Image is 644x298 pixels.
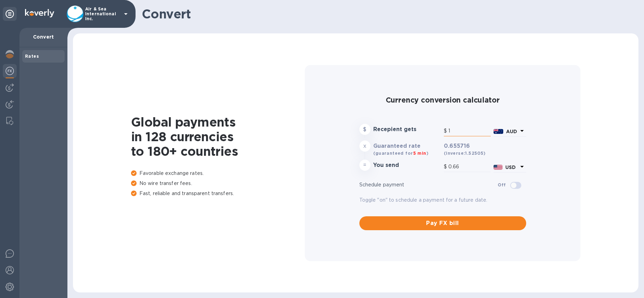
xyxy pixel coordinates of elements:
[444,151,486,156] b: (inverse: 1.52505 )
[25,9,54,17] img: Logo
[131,170,305,177] p: Favorable exchange rates.
[413,151,426,156] span: 5 min
[444,126,448,136] div: $
[505,164,516,170] b: USD
[444,162,448,172] div: $
[373,151,429,156] b: (guaranteed for )
[131,190,305,197] p: Fast, reliable and transparent transfers.
[142,7,633,21] h1: Convert
[363,127,366,132] strong: $
[494,165,503,170] img: USD
[506,129,517,134] b: AUD
[25,33,62,40] p: Convert
[498,182,506,187] b: Off
[85,7,120,21] p: Air & Sea International Inc.
[359,160,370,171] div: =
[3,7,17,21] div: Unpin categories
[359,140,370,152] div: x
[6,67,14,75] img: Foreign exchange
[494,129,503,134] img: AUD
[373,162,441,169] h3: You send
[373,126,441,133] h3: Recepient gets
[359,96,526,104] h2: Currency conversion calculator
[373,143,441,150] h3: Guaranteed rate
[359,196,526,204] p: Toggle "on" to schedule a payment for a future date.
[448,126,491,136] input: Amount
[448,162,491,172] input: Amount
[359,181,498,188] p: Schedule payment
[365,219,521,227] span: Pay FX bill
[25,54,39,59] b: Rates
[131,180,305,187] p: No wire transfer fees.
[359,216,526,230] button: Pay FX bill
[131,115,305,159] h1: Global payments in 128 currencies to 180+ countries
[444,143,526,150] h3: 0.655716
